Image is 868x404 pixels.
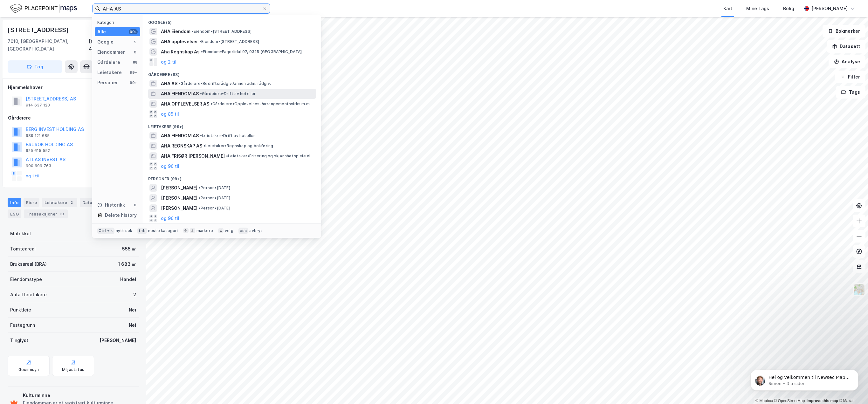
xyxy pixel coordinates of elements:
[210,101,212,106] span: •
[10,321,35,329] div: Festegrunn
[200,91,202,96] span: •
[143,15,321,26] div: Google (5)
[723,5,732,12] div: Kart
[161,110,179,118] button: og 85 til
[201,49,203,54] span: •
[226,154,228,158] span: •
[133,50,138,55] div: 0
[26,148,50,153] div: 925 615 552
[129,70,138,75] div: 99+
[835,71,865,83] button: Filter
[200,91,256,96] span: Gårdeiere • Drift av hoteller
[161,100,209,108] span: AHA OPPLEVELSER AS
[161,38,198,45] span: AHA opplevelser
[143,67,321,79] div: Gårdeiere (88)
[26,133,50,138] div: 989 121 685
[8,198,21,207] div: Info
[97,69,122,76] div: Leietakere
[203,143,205,148] span: •
[97,48,125,56] div: Eiendommer
[811,5,848,12] div: [PERSON_NAME]
[97,58,120,66] div: Gårdeiere
[133,291,136,298] div: 2
[129,80,138,85] div: 99+
[23,392,136,399] div: Kulturminne
[161,215,179,222] button: og 96 til
[24,198,39,207] div: Eiere
[10,260,47,268] div: Bruksareal (BRA)
[827,40,865,53] button: Datasett
[100,337,136,344] div: [PERSON_NAME]
[161,184,197,192] span: [PERSON_NAME]
[179,81,181,86] span: •
[807,399,838,403] a: Improve this map
[62,367,84,372] div: Miljøstatus
[199,195,230,201] span: Person • [DATE]
[129,29,138,34] div: 99+
[68,199,75,206] div: 2
[122,245,136,253] div: 555 ㎡
[238,228,248,234] div: esc
[829,55,865,68] button: Analyse
[8,60,62,73] button: Tag
[8,114,138,122] div: Gårdeiere
[200,133,202,138] span: •
[24,209,68,218] div: Transaksjoner
[129,321,136,329] div: Nei
[783,5,794,12] div: Bolig
[161,132,199,140] span: AHA EIENDOM AS
[137,228,147,234] div: tab
[179,81,271,86] span: Gårdeiere • Bedriftsrådgiv./annen adm. rådgiv.
[210,101,311,106] span: Gårdeiere • Opplevelses-/arrangementsvirks.m.m.
[89,38,139,53] div: [GEOGRAPHIC_DATA], 401/118
[774,399,805,403] a: OpenStreetMap
[196,228,213,233] div: markere
[161,58,176,66] button: og 2 til
[116,228,133,233] div: nytt søk
[8,38,89,53] div: 7010, [GEOGRAPHIC_DATA], [GEOGRAPHIC_DATA]
[129,306,136,314] div: Nei
[97,38,114,46] div: Google
[199,39,259,44] span: Eiendom • [STREET_ADDRESS]
[823,25,865,38] button: Bokmerker
[201,49,302,54] span: Eiendom • Fagerlidal 97, 9325 [GEOGRAPHIC_DATA]
[199,195,201,200] span: •
[133,39,138,45] div: 5
[225,228,233,233] div: velg
[199,206,201,210] span: •
[10,337,28,344] div: Tinglyst
[10,245,36,253] div: Tomteareal
[80,198,104,207] div: Datasett
[100,4,262,13] input: Søk på adresse, matrikkel, gårdeiere, leietakere eller personer
[755,399,773,403] a: Mapbox
[226,154,312,159] span: Leietaker • Frisering og skjønnhetspleie el.
[199,39,201,44] span: •
[161,48,200,56] span: Aha Regnskap As
[59,211,65,217] div: 10
[8,84,138,91] div: Hjemmelshaver
[192,29,251,34] span: Eiendom • [STREET_ADDRESS]
[118,260,136,268] div: 1 683 ㎡
[143,171,321,183] div: Personer (99+)
[133,202,138,208] div: 0
[148,228,178,233] div: neste kategori
[26,163,51,168] div: 990 699 763
[200,133,255,138] span: Leietaker • Drift av hoteller
[10,3,77,14] img: logo.f888ab2527a4732fd821a326f86c7f29.svg
[853,284,865,296] img: Z
[161,152,225,160] span: AHA FRISØR [PERSON_NAME]
[97,228,114,234] div: Ctrl + k
[10,291,47,298] div: Antall leietakere
[249,228,262,233] div: avbryt
[10,306,31,314] div: Punktleie
[161,90,199,98] span: AHA EIENDOM AS
[97,20,140,25] div: Kategori
[133,60,138,65] div: 88
[120,276,136,283] div: Handel
[18,367,39,372] div: Geoinnsyn
[105,211,137,219] div: Delete history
